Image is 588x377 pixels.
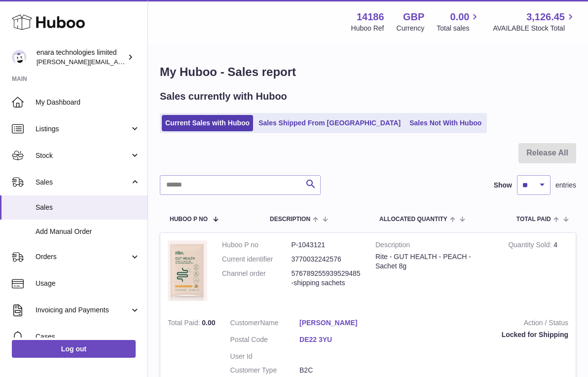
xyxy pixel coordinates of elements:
[12,50,27,65] img: Dee@enara.co
[437,10,480,33] a: 0.00 Total sales
[384,318,568,330] strong: Action / Status
[516,216,551,223] span: Total paid
[450,10,470,24] span: 0.00
[437,24,480,33] span: Total sales
[379,216,447,223] span: ALLOCATED Quantity
[36,305,130,315] span: Invoicing and Payments
[384,330,568,339] div: Locked for Shipping
[160,90,287,103] h2: Sales currently with Huboo
[36,151,130,160] span: Stock
[36,124,130,134] span: Listings
[299,318,369,328] a: [PERSON_NAME]
[222,269,292,288] dt: Channel order
[299,366,369,375] dd: B2C
[36,332,140,341] span: Cases
[403,10,424,24] strong: GBP
[202,319,215,327] span: 0.00
[357,10,384,24] strong: 14186
[406,115,485,131] a: Sales Not With Huboo
[36,178,130,187] span: Sales
[170,216,208,223] span: Huboo P no
[222,255,292,264] dt: Current identifier
[222,240,292,250] dt: Huboo P no
[397,24,425,33] div: Currency
[493,24,576,33] span: AVAILABLE Stock Total
[375,240,493,252] strong: Description
[508,241,553,251] strong: Quantity Sold
[375,252,493,271] div: Rite - GUT HEALTH - PEACH - Sachet 8g
[255,115,404,131] a: Sales Shipped From [GEOGRAPHIC_DATA]
[351,24,384,33] div: Huboo Ref
[36,203,140,212] span: Sales
[292,255,361,264] dd: 3770032242576
[526,10,565,24] span: 3,126.45
[160,64,576,80] h1: My Huboo - Sales report
[36,227,140,236] span: Add Manual Order
[162,115,253,131] a: Current Sales with Huboo
[501,233,576,311] td: 4
[37,58,198,66] span: [PERSON_NAME][EMAIL_ADDRESS][DOMAIN_NAME]
[299,335,369,344] a: DE22 3YU
[555,181,576,190] span: entries
[36,279,140,288] span: Usage
[12,340,136,358] a: Log out
[270,216,310,223] span: Description
[168,240,207,301] img: 1746024061.jpeg
[230,318,300,330] dt: Name
[230,352,300,361] dt: User Id
[493,10,576,33] a: 3,126.45 AVAILABLE Stock Total
[36,252,130,262] span: Orders
[230,366,300,375] dt: Customer Type
[292,240,361,250] dd: P-1043121
[230,335,300,347] dt: Postal Code
[292,269,361,288] dd: 576789255939529485-shipping sachets
[36,98,140,107] span: My Dashboard
[168,319,202,329] strong: Total Paid
[230,319,260,327] span: Customer
[37,48,125,67] div: enara technologies limited
[494,181,512,190] label: Show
